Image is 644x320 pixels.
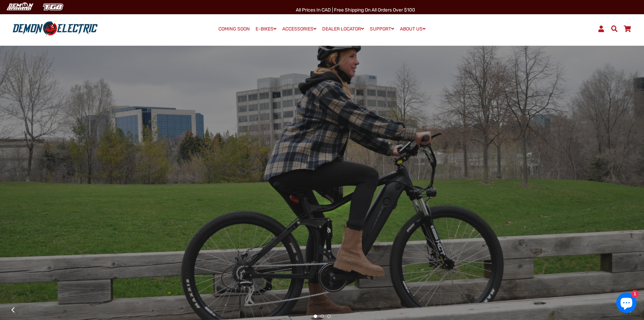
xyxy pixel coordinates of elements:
[367,24,397,34] a: SUPPORT
[280,24,319,34] a: ACCESSORIES
[327,315,331,318] button: 3 of 3
[10,20,100,38] img: Demon Electric logo
[320,315,324,318] button: 2 of 3
[614,293,639,315] inbox-online-store-chat: Shopify online store chat
[398,24,428,34] a: ABOUT US
[314,315,317,318] button: 1 of 3
[216,24,252,34] a: COMING SOON
[3,1,36,13] img: Demon Electric
[39,1,67,13] img: TGB Canada
[296,7,415,13] span: All Prices in CAD | Free shipping on all orders over $100
[320,24,366,34] a: DEALER LOCATOR
[253,24,279,34] a: E-BIKES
